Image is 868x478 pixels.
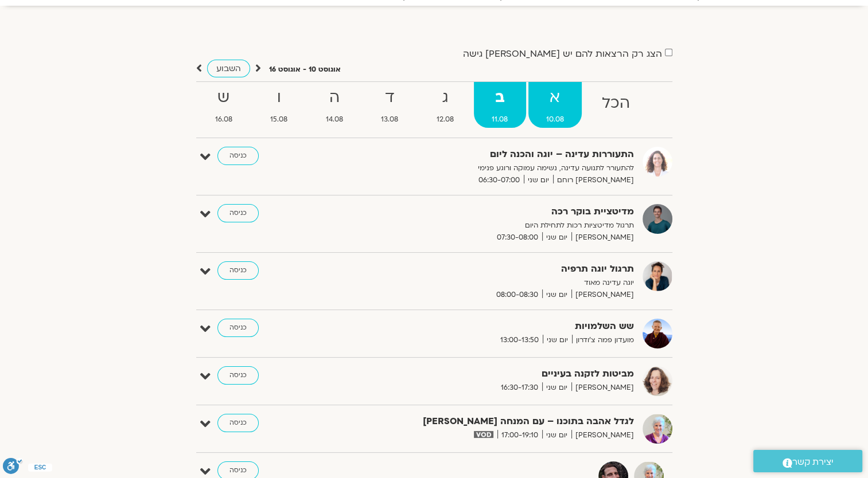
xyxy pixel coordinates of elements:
[528,82,582,128] a: א10.08
[308,113,361,126] span: 14.08
[474,82,526,128] a: ב11.08
[308,85,361,111] strong: ה
[492,289,542,301] span: 08:00-08:30
[542,232,571,244] span: יום שני
[474,113,526,126] span: 11.08
[584,91,648,116] strong: הכל
[252,82,306,128] a: ו15.08
[572,334,634,346] span: מועדון פמה צ'ודרון
[217,319,259,337] a: כניסה
[217,261,259,280] a: כניסה
[197,113,251,126] span: 16.08
[792,455,834,470] span: יצירת קשר
[353,204,634,220] strong: מדיטציית בוקר רכה
[497,382,542,394] span: 16:30-17:30
[353,162,634,174] p: להתעורר לתנועה עדינה, נשימה עמוקה ורוגע פנימי
[353,319,634,334] strong: שש השלמויות
[353,220,634,232] p: תרגול מדיטציות רכות לתחילת היום
[524,174,553,186] span: יום שני
[353,414,634,429] strong: לגדל אהבה בתוכנו – עם המנחה [PERSON_NAME]
[207,60,250,77] a: השבוע
[353,366,634,382] strong: מביטות לזקנה בעיניים
[419,85,472,111] strong: ג
[217,204,259,222] a: כניסה
[474,431,493,438] img: vodicon
[363,85,417,111] strong: ד
[252,85,306,111] strong: ו
[419,82,472,128] a: ג12.08
[252,113,306,126] span: 15.08
[363,113,417,126] span: 13.08
[528,113,582,126] span: 10.08
[496,334,543,346] span: 13:00-13:50
[571,289,634,301] span: [PERSON_NAME]
[493,232,542,244] span: 07:30-08:00
[528,85,582,111] strong: א
[584,82,648,128] a: הכל
[542,382,571,394] span: יום שני
[269,64,341,76] p: אוגוסט 10 - אוגוסט 16
[753,450,862,472] a: יצירת קשר
[463,49,662,59] label: הצג רק הרצאות להם יש [PERSON_NAME] גישה
[216,63,241,74] span: השבוע
[217,147,259,165] a: כניסה
[542,289,571,301] span: יום שני
[353,261,634,277] strong: תרגול יוגה תרפיה
[571,232,634,244] span: [PERSON_NAME]
[474,85,526,111] strong: ב
[197,82,251,128] a: ש16.08
[217,414,259,432] a: כניסה
[571,429,634,441] span: [PERSON_NAME]
[553,174,634,186] span: [PERSON_NAME] רוחם
[419,113,472,126] span: 12.08
[363,82,417,128] a: ד13.08
[353,147,634,162] strong: התעוררות עדינה – יוגה והכנה ליום
[308,82,361,128] a: ה14.08
[217,366,259,385] a: כניסה
[474,174,524,186] span: 06:30-07:00
[542,429,571,441] span: יום שני
[197,85,251,111] strong: ש
[543,334,572,346] span: יום שני
[571,382,634,394] span: [PERSON_NAME]
[353,277,634,289] p: יוגה עדינה מאוד
[497,429,542,441] span: 17:00-19:10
